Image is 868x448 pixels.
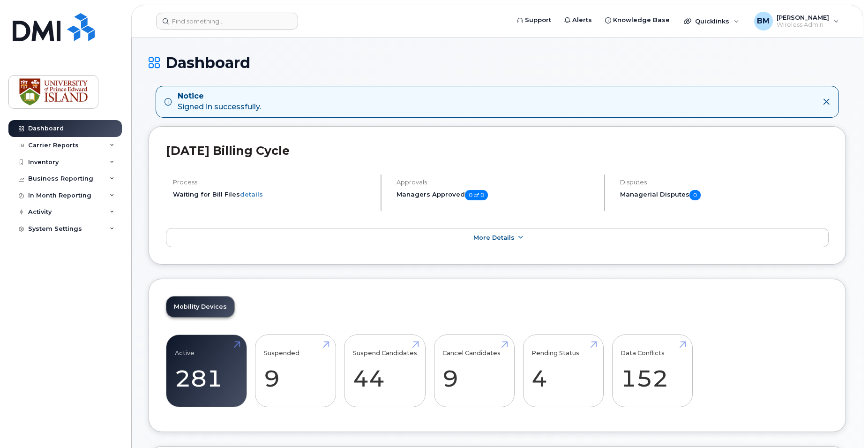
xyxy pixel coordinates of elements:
a: Cancel Candidates 9 [442,340,506,402]
li: Waiting for Bill Files [173,190,373,199]
h4: Approvals [397,179,596,186]
a: Active 281 [175,340,238,402]
strong: Notice [178,91,261,102]
a: Suspend Candidates 44 [353,340,417,402]
h4: Process [173,179,373,186]
h1: Dashboard [149,54,846,71]
span: 0 [689,190,701,200]
a: Pending Status 4 [531,340,595,402]
a: details [240,190,263,198]
h4: Disputes [620,179,829,186]
a: Suspended 9 [264,340,327,402]
a: Data Conflicts 152 [621,340,684,402]
h5: Managerial Disputes [620,190,829,200]
span: More Details [473,234,515,241]
a: Mobility Devices [166,296,234,317]
div: Signed in successfully. [178,91,261,113]
h2: [DATE] Billing Cycle [166,144,829,158]
span: 0 of 0 [465,190,488,200]
h5: Managers Approved [397,190,596,200]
